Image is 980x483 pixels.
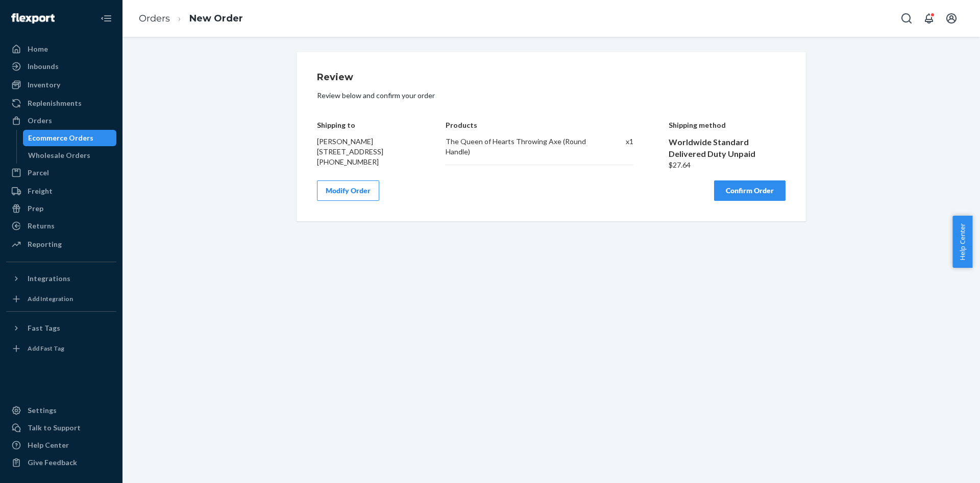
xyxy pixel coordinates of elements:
[6,95,116,111] a: Replenishments
[604,136,633,157] div: x 1
[6,41,116,57] a: Home
[6,165,116,181] a: Parcel
[896,8,917,29] button: Open Search Box
[28,457,77,468] div: Give Feedback
[96,8,116,29] button: Close Navigation
[6,340,116,357] a: Add Fast Tag
[131,4,251,34] ol: breadcrumbs
[11,13,55,24] img: Flexport logo
[28,323,60,333] div: Fast Tags
[28,133,93,143] div: Ecommerce Orders
[28,273,70,284] div: Integrations
[941,8,962,29] button: Open account menu
[6,77,116,93] a: Inventory
[317,137,383,156] span: [PERSON_NAME] [STREET_ADDRESS]
[317,73,786,83] h1: Review
[317,157,411,167] div: [PHONE_NUMBER]
[28,203,43,214] div: Prep
[28,221,55,231] div: Returns
[28,150,90,160] div: Wholesale Orders
[6,437,116,453] a: Help Center
[669,121,786,129] h4: Shipping method
[6,218,116,234] a: Returns
[28,440,69,450] div: Help Center
[6,320,116,336] button: Fast Tags
[6,236,116,252] a: Reporting
[669,136,786,160] div: Worldwide Standard Delivered Duty Unpaid
[6,270,116,287] button: Integrations
[28,168,49,178] div: Parcel
[189,13,243,24] a: New Order
[669,160,786,170] div: $27.64
[317,180,379,201] button: Modify Order
[6,402,116,419] a: Settings
[28,344,64,353] div: Add Fast Tag
[919,8,939,29] button: Open notifications
[23,147,117,164] a: Wholesale Orders
[952,216,972,268] button: Help Center
[28,98,82,108] div: Replenishments
[6,183,116,199] a: Freight
[28,44,48,54] div: Home
[317,90,786,101] p: Review below and confirm your order
[28,186,53,196] div: Freight
[446,136,593,157] div: The Queen of Hearts Throwing Axe (Round Handle)
[714,180,786,201] button: Confirm Order
[28,239,62,249] div: Reporting
[23,130,117,146] a: Ecommerce Orders
[28,405,57,416] div: Settings
[317,121,411,129] h4: Shipping to
[6,200,116,217] a: Prep
[6,112,116,129] a: Orders
[28,294,73,303] div: Add Integration
[28,116,52,126] div: Orders
[6,454,116,471] button: Give Feedback
[446,121,633,129] h4: Products
[28,423,81,433] div: Talk to Support
[6,291,116,307] a: Add Integration
[6,420,116,436] a: Talk to Support
[139,13,170,24] a: Orders
[28,61,59,72] div: Inbounds
[28,80,60,90] div: Inventory
[6,58,116,75] a: Inbounds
